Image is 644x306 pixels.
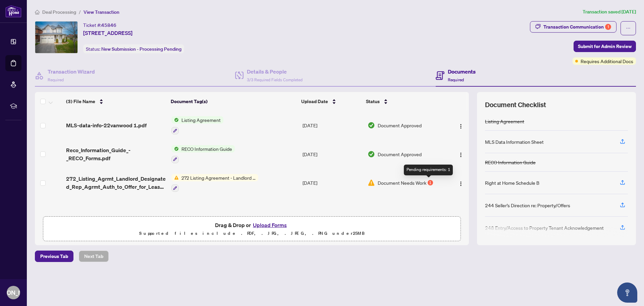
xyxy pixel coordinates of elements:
th: (3) File Name [63,92,168,111]
span: New Submission - Processing Pending [101,46,181,52]
div: Right at Home Schedule B [485,179,539,186]
div: 248 Entry/Access to Property Tenant Acknowledgement [485,224,604,231]
th: Document Tag(s) [168,92,299,111]
span: ellipsis [626,26,631,31]
div: Status: [83,44,184,53]
span: Document Approved [378,122,422,129]
span: Document Checklist [485,100,546,110]
p: Supported files include .PDF, .JPG, .JPEG, .PNG under 25 MB [47,229,457,237]
span: Status [366,98,380,105]
span: 272 Listing Agreement - Landlord Designated Representation Agreement Authority to Offer for Lease [179,174,258,181]
span: [STREET_ADDRESS] [83,29,132,37]
span: (3) File Name [66,98,95,105]
span: 3/3 Required Fields Completed [247,77,303,82]
li: / [79,8,81,16]
div: Listing Agreement [485,118,524,125]
span: Document Needs Work [378,179,426,186]
h4: Details & People [247,68,303,76]
img: Logo [458,181,464,186]
span: 45846 [101,22,116,28]
h4: Documents [448,68,476,76]
span: Listing Agreement [179,116,223,124]
td: [DATE] [300,140,365,169]
button: Transaction Communication1 [530,21,616,33]
img: IMG-W12296326_1.jpg [35,21,77,53]
button: Open asap [617,282,637,303]
div: 1 [428,180,433,185]
div: Ticket #: [83,21,116,29]
img: Logo [458,152,464,158]
img: Document Status [368,179,375,186]
button: Status IconRECO Information Guide [171,145,235,163]
span: Reco_Information_Guide_-_RECO_Forms.pdf [66,146,166,162]
span: Required [448,77,464,82]
img: Status Icon [171,174,179,181]
button: Next Tab [79,251,109,262]
img: Logo [458,124,464,129]
span: 272_Listing_Agrmt_Landlord_Designated_Rep_Agrmt_Auth_to_Offer_for_Lease_-_PropTx-[PERSON_NAME].pdf [66,175,166,191]
button: Status IconListing Agreement [171,116,223,134]
div: MLS Data Information Sheet [485,138,544,145]
span: Upload Date [301,98,328,105]
th: Upload Date [299,92,363,111]
img: Status Icon [171,145,179,152]
span: Previous Tab [40,251,68,262]
img: Document Status [368,122,375,129]
div: Transaction Communication [543,21,611,32]
span: Deal Processing [42,9,76,15]
div: RECO Information Guide [485,159,536,166]
span: Requires Additional Docs [581,57,633,65]
div: 1 [605,24,611,30]
article: Transaction saved [DATE] [583,8,636,16]
span: Submit for Admin Review [578,41,632,52]
img: logo [5,5,21,17]
span: View Transaction [84,9,119,15]
span: Required [48,77,64,82]
button: Logo [455,149,466,160]
span: RECO Information Guide [179,145,235,152]
div: 244 Seller’s Direction re: Property/Offers [485,202,570,209]
button: Status Icon272 Listing Agreement - Landlord Designated Representation Agreement Authority to Offe... [171,174,258,192]
button: Submit for Admin Review [574,41,636,52]
th: Status [363,92,444,111]
span: Drag & Drop orUpload FormsSupported files include .PDF, .JPG, .JPEG, .PNG under25MB [43,217,461,242]
span: MLS-data-info-22vanwood 1.pdf [66,121,147,129]
img: Document Status [368,150,375,158]
span: home [35,10,40,14]
td: [DATE] [300,169,365,198]
span: Document Approved [378,150,422,158]
td: [DATE] [300,111,365,140]
button: Previous Tab [35,251,73,262]
img: Status Icon [171,116,179,124]
h4: Transaction Wizard [48,68,95,76]
div: Pending requirements: 1 [404,165,453,175]
button: Logo [455,120,466,131]
button: Upload Forms [251,221,289,229]
span: Drag & Drop or [215,221,289,229]
button: Logo [455,177,466,188]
